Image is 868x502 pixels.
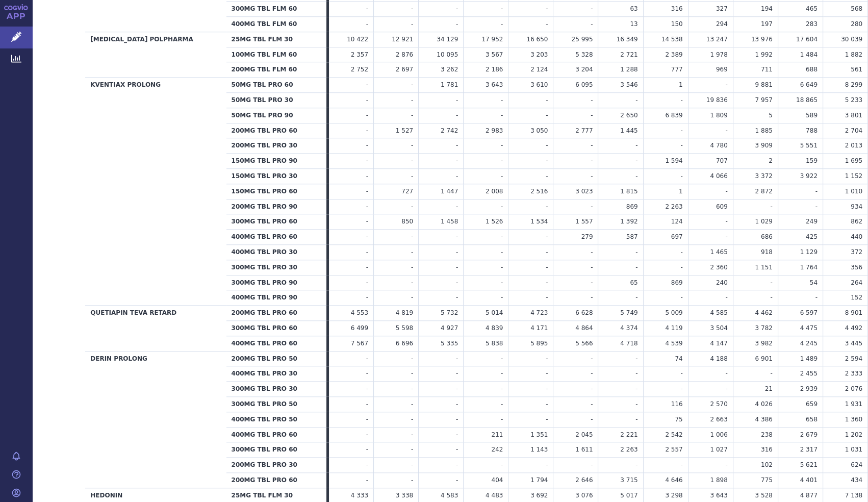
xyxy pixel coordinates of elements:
[575,127,593,134] span: 2 777
[635,294,637,301] span: -
[851,203,862,210] span: 934
[845,324,862,332] span: 4 492
[396,127,413,134] span: 1 527
[800,309,818,316] span: 6 597
[411,264,413,271] span: -
[366,81,368,88] span: -
[575,324,593,332] span: 4 864
[796,96,818,104] span: 18 865
[755,81,772,88] span: 9 881
[755,127,772,134] span: 1 885
[680,96,682,104] span: -
[441,188,458,195] span: 1 447
[456,20,458,28] span: -
[800,264,818,271] span: 1 764
[665,51,682,58] span: 2 389
[441,66,458,73] span: 3 262
[366,203,368,210] span: -
[486,188,503,195] span: 2 008
[411,248,413,256] span: -
[635,172,637,180] span: -
[366,142,368,149] span: -
[366,157,368,164] span: -
[591,5,593,12] span: -
[571,36,593,43] span: 25 995
[366,294,368,301] span: -
[575,309,593,316] span: 6 628
[501,142,503,149] span: -
[679,81,683,88] span: 1
[456,112,458,119] span: -
[411,20,413,28] span: -
[85,78,226,306] th: KVENTIAX PROLONG
[620,340,637,347] span: 4 718
[366,248,368,256] span: -
[591,20,593,28] span: -
[710,112,727,119] span: 1 809
[486,51,503,58] span: 3 567
[456,172,458,180] span: -
[725,188,727,195] span: -
[347,36,368,43] span: 10 422
[591,112,593,119] span: -
[845,172,862,180] span: 1 152
[226,154,327,169] th: 150MG TBL PRO 90
[501,203,503,210] span: -
[226,168,327,184] th: 150MG TBL PRO 30
[845,188,862,195] span: 1 010
[710,172,727,180] span: 4 066
[486,340,503,347] span: 5 838
[620,309,637,316] span: 5 749
[680,248,682,256] span: -
[575,51,593,58] span: 5 328
[671,66,683,73] span: 777
[769,157,773,164] span: 2
[226,108,327,123] th: 50MG TBL PRO 90
[530,51,548,58] span: 3 203
[546,96,548,104] span: -
[851,264,862,271] span: 356
[226,214,327,230] th: 300MG TBL PRO 60
[679,188,683,195] span: 1
[665,340,682,347] span: 4 539
[761,20,773,28] span: 197
[226,320,327,336] th: 300MG TBL PRO 60
[806,233,818,240] span: 425
[366,127,368,134] span: -
[800,248,818,256] span: 1 129
[366,5,368,12] span: -
[665,309,682,316] span: 5 009
[671,233,683,240] span: 697
[851,294,862,301] span: 152
[581,233,593,240] span: 279
[851,233,862,240] span: 440
[501,233,503,240] span: -
[575,66,593,73] span: 3 204
[441,127,458,134] span: 2 742
[575,81,593,88] span: 6 095
[620,66,637,73] span: 1 288
[706,96,728,104] span: 19 836
[401,218,413,225] span: 850
[441,81,458,88] span: 1 781
[635,248,637,256] span: -
[366,279,368,286] span: -
[710,324,727,332] span: 3 504
[226,17,327,32] th: 400MG TBL FLM 60
[85,32,226,77] th: [MEDICAL_DATA] POLPHARMA
[755,188,772,195] span: 2 872
[680,127,682,134] span: -
[366,20,368,28] span: -
[620,218,637,225] span: 1 392
[530,188,548,195] span: 2 516
[411,96,413,104] span: -
[546,157,548,164] span: -
[815,294,818,301] span: -
[396,324,413,332] span: 5 598
[441,340,458,347] span: 5 335
[755,309,772,316] span: 4 462
[411,5,413,12] span: -
[530,127,548,134] span: 3 050
[671,218,683,225] span: 124
[366,96,368,104] span: -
